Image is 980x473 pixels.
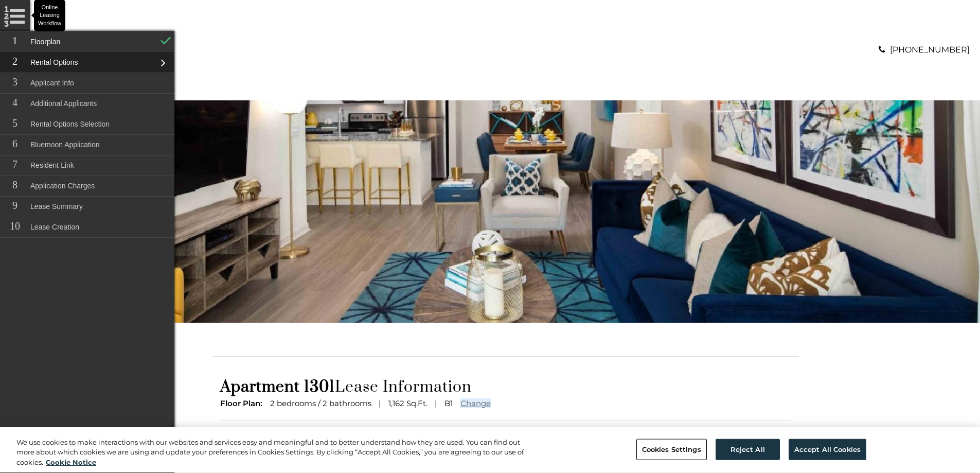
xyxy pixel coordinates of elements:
[41,10,121,90] img: A graphic with a red M and the word SOUTH.
[159,31,174,47] img: Floorplan Check
[406,398,427,408] span: Sq.Ft.
[31,100,980,323] div: banner
[31,100,980,323] img: A living room with a blue couch and a television on the wall.
[716,439,780,460] button: Reject All
[220,377,791,397] h1: Lease Information
[388,398,404,408] span: 1,162
[270,398,371,408] span: 2 bedrooms / 2 bathrooms
[444,398,453,408] span: B1
[220,398,262,408] span: Floor Plan:
[789,439,866,460] button: Accept All Cookies
[460,398,491,408] a: Change
[16,437,539,468] div: We use cookies to make interactions with our websites and services easy and meaningful and to bet...
[220,377,335,397] span: Apartment 1301
[636,439,707,460] button: Cookies Settings
[890,45,970,55] a: [PHONE_NUMBER]
[46,458,96,466] a: More information about your privacy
